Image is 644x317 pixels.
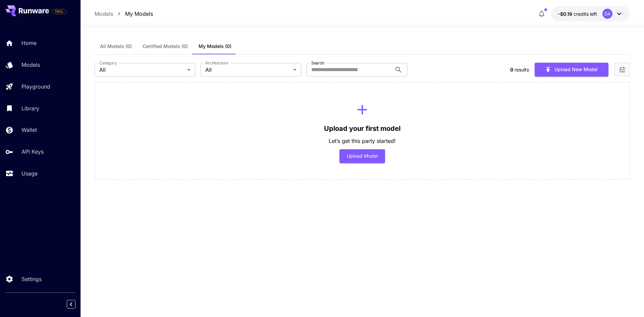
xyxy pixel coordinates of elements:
[67,300,75,309] button: Collapse sidebar
[574,11,597,17] span: credits left
[21,148,44,156] p: API Keys
[125,10,153,18] a: My Models
[72,298,80,310] div: Collapse sidebar
[311,60,324,66] label: Search
[143,43,188,49] span: Certified Models (0)
[324,125,400,133] h3: Upload your first model
[339,149,385,163] button: Upload Model
[100,43,132,49] span: All Models (0)
[21,83,50,91] p: Playground
[21,126,37,134] p: Wallet
[52,9,66,14] span: TRIAL
[21,39,37,47] p: Home
[95,10,113,18] a: Models
[515,67,529,72] span: results
[510,67,513,72] span: 0
[21,61,40,69] p: Models
[329,137,396,145] p: Let’s get this party started!
[21,275,42,283] p: Settings
[205,60,228,66] label: Architecture
[558,10,597,17] div: -$0.19308
[99,66,184,74] span: All
[618,65,626,74] button: Open more filters
[558,11,574,17] span: -$0.19
[205,66,290,74] span: All
[551,6,630,21] button: -$0.19308DA
[602,9,612,19] div: DA
[21,104,39,112] p: Library
[99,60,117,66] label: Category
[52,7,66,15] span: Add your payment card to enable full platform functionality.
[199,43,231,49] span: My Models (0)
[95,10,153,18] nav: breadcrumb
[535,63,608,76] button: Upload New Model
[21,169,38,177] p: Usage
